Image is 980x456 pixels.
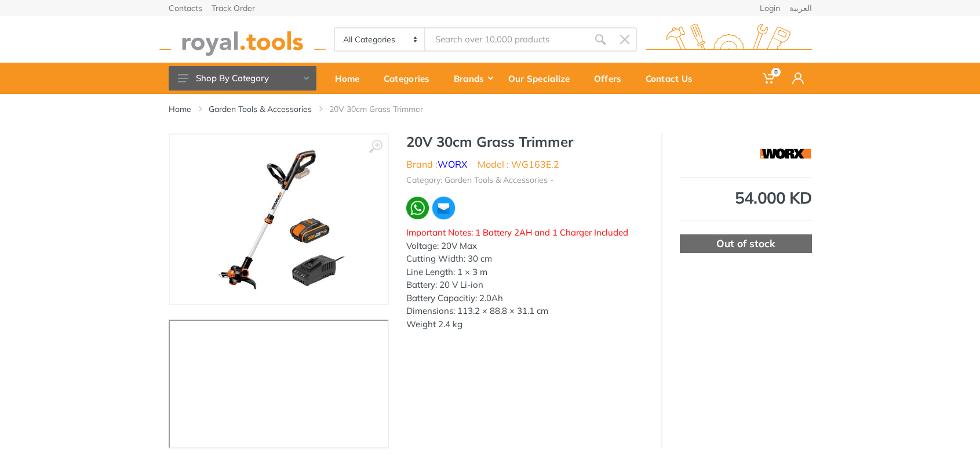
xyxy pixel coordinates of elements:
h1: 20V 30cm Grass Trimmer [406,133,644,150]
div: 54.000 KD [680,190,812,206]
div: Our Specialize [500,66,586,91]
img: wa.webp [406,197,429,219]
a: Our Specialize [500,63,586,94]
a: العربية [789,4,812,12]
div: Home [327,66,376,91]
a: Garden Tools & Accessories [209,103,312,115]
div: Categories [376,66,446,91]
a: Login [760,4,780,12]
a: Contact Us [637,63,709,94]
img: Royal Tools - 20V 30cm Grass Trimmer [206,146,352,292]
a: Home [327,63,376,94]
div: Brands [446,66,500,91]
img: WORX [759,139,811,168]
div: Cutting Width: 30 cm [406,252,644,266]
span: Important Notes: 1 Battery 2AH and 1 Charger Included [406,227,628,238]
div: Weight 2.4 kg [406,318,644,331]
li: 20V 30cm Grass Trimmer [329,103,440,115]
span: 0 [771,68,781,77]
select: Category [335,28,426,50]
a: Categories [376,63,446,94]
a: Offers [586,63,637,94]
li: Model : WG163E.2 [478,157,559,171]
img: ma.webp [431,196,456,220]
a: Contacts [169,4,202,12]
nav: breadcrumb [169,103,812,115]
input: Site search [425,27,588,52]
li: Category: Garden Tools & Accessories - [406,174,553,186]
a: Track Order [212,4,255,12]
button: Shop By Category [169,66,316,91]
div: Line Length: 1 × 3 m [406,266,644,279]
li: Brand : [406,157,467,171]
a: 0 [755,63,784,94]
img: royal.tools Logo [646,24,812,56]
div: Voltage: 20V Max [406,240,644,253]
div: Battery Capacitiy: 2.0Ah [406,292,644,305]
div: Contact Us [637,66,709,91]
a: WORX [438,158,467,170]
div: Offers [586,66,637,91]
a: Home [169,103,191,115]
div: Dimensions: 113.2 × 88.8 × 31.1 cm [406,305,644,318]
img: royal.tools Logo [159,24,326,56]
div: Battery: 20 V Li-ion [406,278,644,292]
div: Out of stock [680,234,812,253]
